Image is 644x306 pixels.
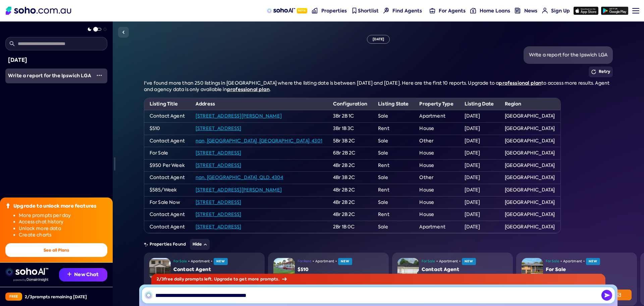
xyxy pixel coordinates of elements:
[470,8,476,13] img: for-agents-nav icon
[462,258,476,265] span: NEW
[211,259,212,264] span: •
[414,172,459,184] td: Other
[67,272,71,276] img: Recommendation icon
[358,7,379,14] span: Shortlist
[459,209,499,221] td: [DATE]
[19,212,107,219] li: More prompts per day
[196,187,282,193] a: [STREET_ADDRESS][PERSON_NAME]
[459,221,499,233] td: [DATE]
[459,122,499,135] td: [DATE]
[144,147,190,160] td: For Sale
[601,7,628,15] img: google-play icon
[373,147,414,160] td: Sale
[144,239,613,250] div: Properties Found
[144,184,190,196] td: $585/Week
[5,293,22,301] div: Free
[190,239,210,250] button: Hide
[589,67,613,77] button: Retry
[6,7,71,15] img: Soho Logo
[328,98,373,110] th: Configuration
[227,86,270,93] a: professional plan
[583,259,585,264] span: •
[392,7,422,14] span: Find Agents
[499,135,560,147] td: [GEOGRAPHIC_DATA]
[373,98,414,110] th: Listing State
[414,221,459,233] td: Apartment
[313,259,314,264] span: •
[214,258,228,265] span: NEW
[59,268,107,281] button: New Chat
[499,98,560,110] th: Region
[338,258,352,265] span: NEW
[328,209,373,221] td: 4Br 2B 2C
[270,86,271,92] span: .
[144,80,610,93] span: to access more results. Agent and agency data is only available in
[315,259,334,264] span: Apartment
[5,243,107,257] button: See all Plans
[312,8,318,13] img: properties-nav icon
[196,113,282,119] a: [STREET_ADDRESS][PERSON_NAME]
[414,196,459,209] td: House
[499,80,541,86] a: professional plan
[297,8,307,13] span: Beta
[373,110,414,123] td: Sale
[267,8,295,13] img: sohoAI logo
[499,196,560,209] td: [GEOGRAPHIC_DATA]
[551,7,570,14] span: Sign Up
[188,259,190,264] span: •
[196,150,241,156] a: [STREET_ADDRESS]
[13,203,96,210] div: Upgrade to unlock more features
[560,259,562,264] span: •
[151,274,605,285] div: 2 / 3 free daily prompts left. Upgrade to get more prompts.
[119,28,127,36] img: Sidebar toggle icon
[352,8,357,13] img: shortlist-nav icon
[196,138,322,144] a: nan, [GEOGRAPHIC_DATA], [GEOGRAPHIC_DATA], 4301
[5,203,11,208] img: Upgrade icon
[586,258,600,265] span: NEW
[25,294,87,300] div: 2 / 3 prompts remaining [DATE]
[328,147,373,160] td: 6Br 2B 2C
[459,159,499,172] td: [DATE]
[144,253,265,306] a: PropertyGallery Icon1For Sale•Apartment•NEWContact Agent[STREET_ADDRESS][PERSON_NAME]3Bedrooms2Ba...
[196,174,283,180] a: nan, [GEOGRAPHIC_DATA], QLD, 4304
[414,110,459,123] td: Apartment
[373,196,414,209] td: Sale
[591,70,596,74] img: Retry icon
[524,7,537,14] span: News
[328,196,373,209] td: 4Br 2B 2C
[430,8,435,13] img: for-agents-nav icon
[149,258,171,279] img: Property
[459,196,499,209] td: [DATE]
[144,172,190,184] td: Contact Agent
[196,125,241,131] a: [STREET_ADDRESS]
[546,266,632,273] div: For Sale
[439,7,466,14] span: For Agents
[8,73,91,79] div: Write a report for the Ipswich LGA
[19,232,107,238] li: Create charts
[542,8,548,13] img: for-agents-nav icon
[144,110,190,123] td: Contact Agent
[335,259,337,264] span: •
[459,110,499,123] td: [DATE]
[5,268,48,276] img: sohoai logo
[268,253,389,306] a: PropertyGallery Icon13For Rent•Apartment•NEW$510[STREET_ADDRESS]3Bedrooms1Bathrooms3CarspotsMap
[529,52,608,58] div: Write a report for the Ipswich LGA
[499,184,560,196] td: [GEOGRAPHIC_DATA]
[522,258,543,279] img: Property
[145,291,153,299] img: SohoAI logo black
[373,159,414,172] td: Rent
[499,172,560,184] td: [GEOGRAPHIC_DATA]
[328,159,373,172] td: 4Br 2B 2C
[392,253,513,306] a: PropertyGallery Icon1For Sale•Apartment•NEWContact Agent[GEOGRAPHIC_DATA]5Bedrooms3Bathrooms2Cars...
[373,209,414,221] td: Rent
[499,159,560,172] td: [GEOGRAPHIC_DATA]
[196,162,241,168] a: [STREET_ADDRESS]
[516,253,637,306] a: PropertyGallery Icon20For Sale•Apartment•NEWFor Sale[STREET_ADDRESS]6Bedrooms2Bathrooms2Carspots5...
[480,7,510,14] span: Home Loans
[459,172,499,184] td: [DATE]
[144,159,190,172] td: $950 Per Week
[144,80,499,86] span: I've found more than 250 listings in [GEOGRAPHIC_DATA] where the listing date is between [DATE] a...
[144,209,190,221] td: Contact Agent
[459,184,499,196] td: [DATE]
[499,110,560,123] td: [GEOGRAPHIC_DATA]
